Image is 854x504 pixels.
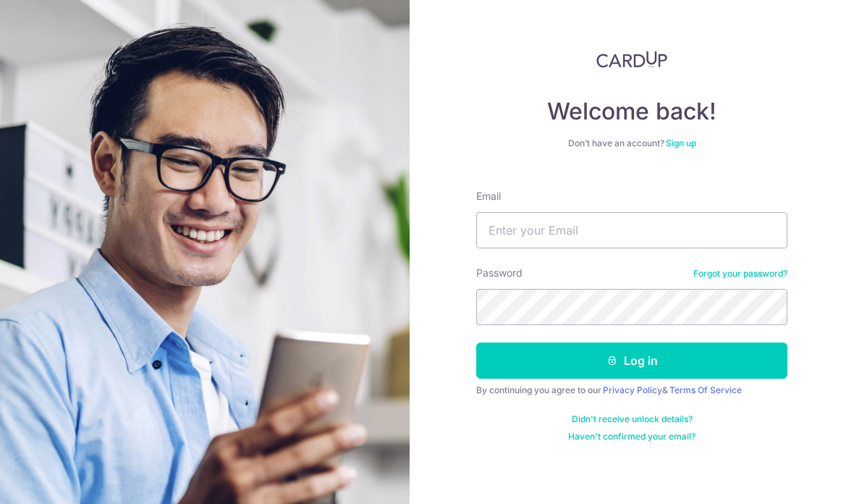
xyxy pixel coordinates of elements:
a: Terms Of Service [669,385,742,395]
input: Enter your Email [476,212,787,248]
h4: Welcome back! [476,97,787,126]
a: Didn't receive unlock details? [572,413,693,425]
a: Forgot your password? [693,268,787,280]
a: Privacy Policy [603,385,662,395]
label: Password [476,266,523,280]
a: Haven't confirmed your email? [568,431,696,442]
a: Sign up [666,138,696,148]
button: Log in [476,343,787,379]
img: CardUp Logo [596,51,667,68]
label: Email [476,189,501,203]
div: Don’t have an account? [476,138,787,149]
div: By continuing you agree to our & [476,385,787,396]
